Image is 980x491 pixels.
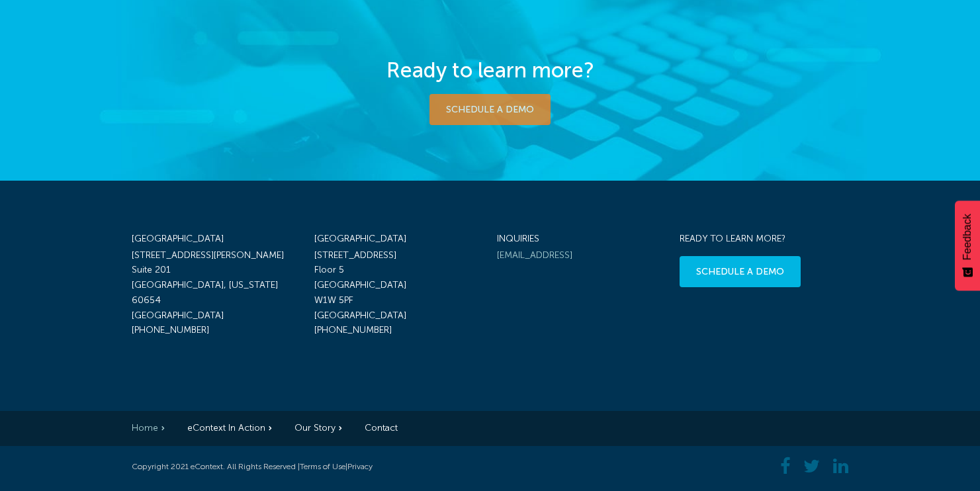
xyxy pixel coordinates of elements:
a: eContext In Action [187,422,272,433]
h4: Ready to learn more? [680,234,848,245]
h4: [GEOGRAPHIC_DATA] [314,234,483,245]
a: Schedule a demo [429,94,551,125]
a: Home [132,422,165,433]
a: Twitter [803,456,820,477]
h4: Ready to learn more? [132,58,848,83]
h4: INQUIRIES [497,234,666,245]
span: Feedback [961,214,973,260]
p: [STREET_ADDRESS][PERSON_NAME] Suite 201 [GEOGRAPHIC_DATA], [US_STATE] 60654 [GEOGRAPHIC_DATA] [PH... [132,248,300,339]
a: Our Story [294,422,342,433]
a: [EMAIL_ADDRESS] [497,249,572,261]
a: schedule a demo [680,256,801,287]
a: Contact [365,422,398,433]
a: Terms of Use [300,462,345,471]
h4: [GEOGRAPHIC_DATA] [132,234,300,245]
button: Feedback - Show survey [955,201,980,290]
a: Facebook [780,456,790,477]
p: [STREET_ADDRESS] Floor 5 [GEOGRAPHIC_DATA] W1W 5PF [GEOGRAPHIC_DATA] [PHONE_NUMBER] [314,248,483,339]
a: Linkedin [833,456,848,477]
div: Copyright 2021 eContext. All Rights Reserved | | [132,461,481,474]
a: Privacy [347,462,373,471]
